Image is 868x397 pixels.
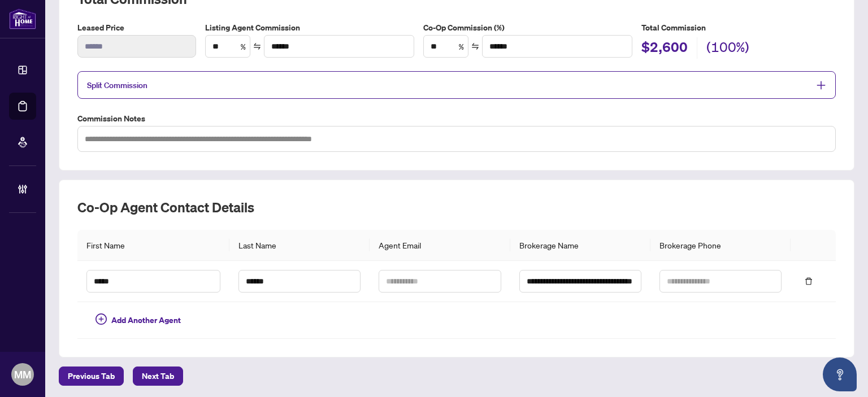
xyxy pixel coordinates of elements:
span: Add Another Agent [111,314,181,326]
label: Leased Price [77,21,196,34]
span: MM [14,367,31,382]
span: plus-circle [96,313,107,325]
span: Next Tab [142,367,174,385]
button: Previous Tab [59,367,124,386]
span: Previous Tab [68,367,115,385]
span: plus [816,80,826,90]
th: Agent Email [370,230,510,261]
span: swap [471,42,479,50]
div: Split Commission [77,71,836,99]
h2: $2,600 [641,38,688,59]
span: delete [805,277,813,285]
button: Add Another Agent [86,311,190,329]
h2: (100%) [706,38,749,59]
span: Split Commission [87,80,147,90]
label: Listing Agent Commission [205,21,414,34]
h2: Co-op Agent Contact Details [77,198,836,216]
button: Open asap [823,357,857,391]
label: Co-Op Commission (%) [423,21,632,34]
span: swap [253,42,261,50]
th: Brokerage Name [510,230,650,261]
th: Last Name [229,230,370,261]
h5: Total Commission [641,21,836,34]
th: Brokerage Phone [650,230,791,261]
button: Next Tab [133,367,183,386]
th: First Name [77,230,229,261]
img: logo [9,8,36,29]
label: Commission Notes [77,112,836,125]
